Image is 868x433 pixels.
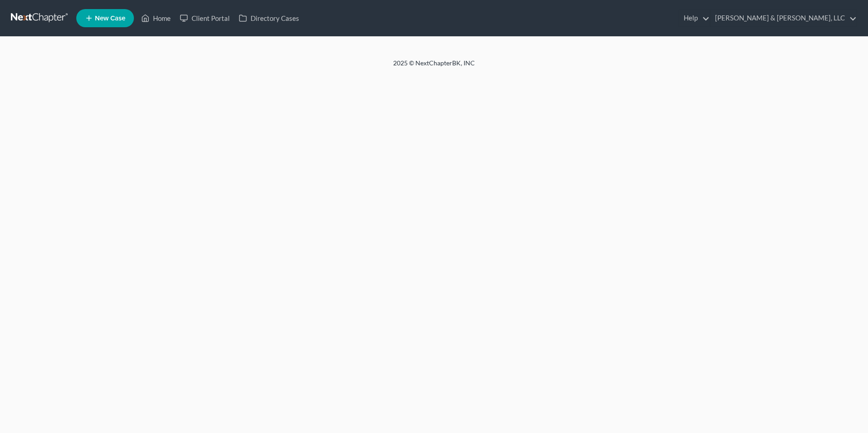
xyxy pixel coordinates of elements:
div: 2025 © NextChapterBK, INC [175,59,693,75]
a: Directory Cases [234,10,304,26]
a: Help [679,10,710,26]
new-legal-case-button: New Case [76,9,134,27]
a: [PERSON_NAME] & [PERSON_NAME], LLC [710,10,857,26]
a: Client Portal [175,10,234,26]
a: Home [137,10,175,26]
